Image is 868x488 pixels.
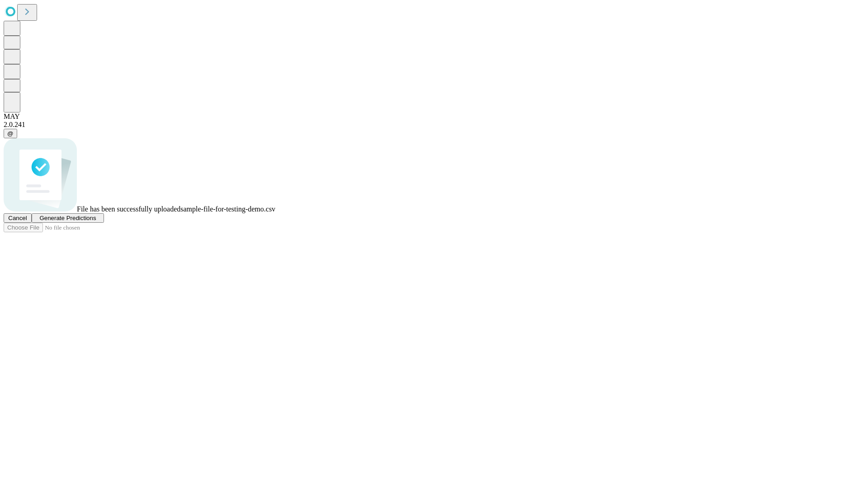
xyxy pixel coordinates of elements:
button: Cancel [4,213,32,223]
button: @ [4,129,17,138]
button: Generate Predictions [32,213,104,223]
div: MAY [4,113,864,121]
span: Generate Predictions [39,215,96,221]
span: File has been successfully uploaded [77,205,180,213]
span: Cancel [8,215,27,221]
span: sample-file-for-testing-demo.csv [180,205,275,213]
div: 2.0.241 [4,121,864,129]
span: @ [7,130,14,137]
